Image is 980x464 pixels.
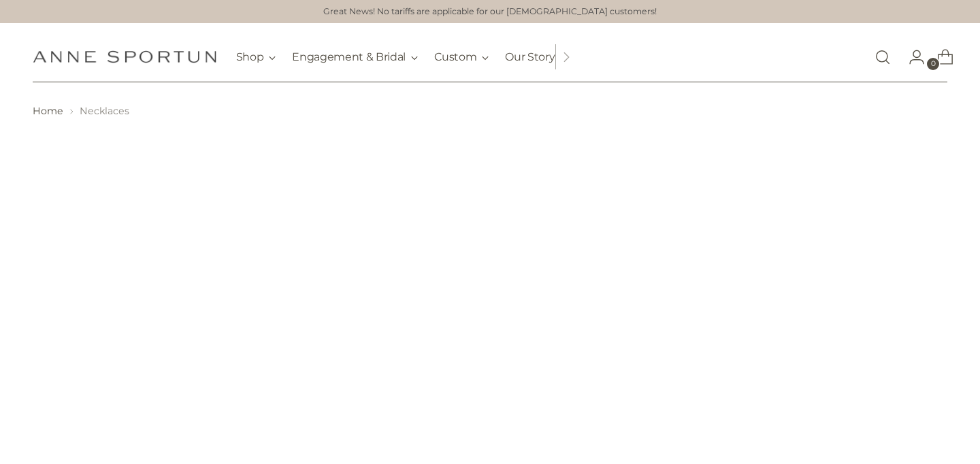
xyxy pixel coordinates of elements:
[33,50,216,63] a: Anne Sportun Fine Jewellery
[926,44,953,71] a: Open cart modal
[434,42,489,72] button: Custom
[33,105,63,117] a: Home
[898,44,925,71] a: Go to the account page
[505,42,555,72] a: Our Story
[869,44,896,71] a: Open search modal
[292,42,418,72] button: Engagement & Bridal
[33,104,948,118] nav: breadcrumbs
[323,5,657,18] a: Great News! No tariffs are applicable for our [DEMOGRAPHIC_DATA] customers!
[927,58,939,70] span: 0
[236,42,276,72] button: Shop
[80,105,129,117] span: Necklaces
